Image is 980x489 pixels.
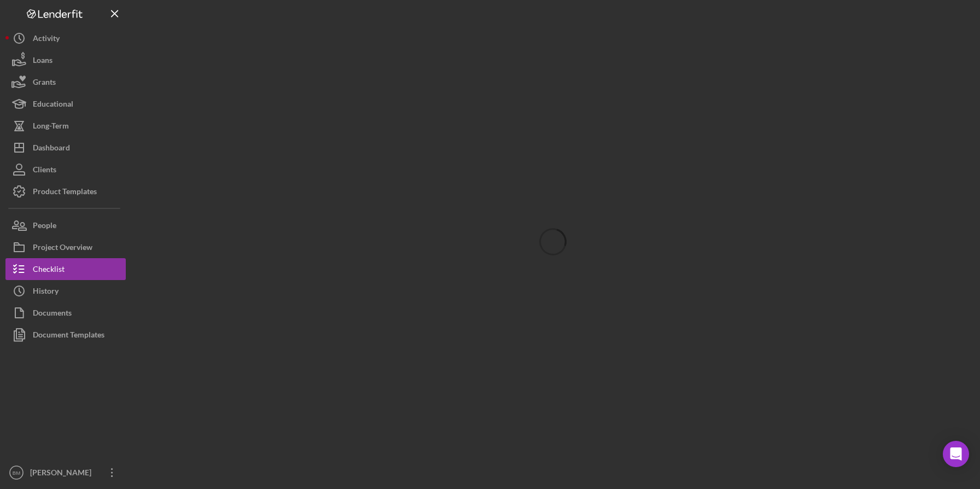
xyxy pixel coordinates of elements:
button: Long-Term [5,115,126,137]
div: History [33,280,59,305]
button: Activity [5,27,126,49]
button: Dashboard [5,137,126,159]
div: Documents [33,302,72,327]
button: History [5,280,126,302]
div: Long-Term [33,115,69,139]
button: Document Templates [5,324,126,346]
div: Loans [33,49,52,74]
button: Project Overview [5,236,126,258]
div: Document Templates [33,324,104,348]
button: People [5,214,126,236]
div: Open Intercom Messenger [943,441,969,467]
div: Project Overview [33,236,92,261]
button: Loans [5,49,126,71]
div: People [33,214,56,239]
button: Grants [5,71,126,93]
div: [PERSON_NAME] [27,462,98,486]
div: Educational [33,93,73,118]
div: Checklist [33,258,65,283]
text: BM [13,470,20,476]
div: Dashboard [33,137,70,161]
div: Product Templates [33,181,97,205]
div: Grants [33,71,56,96]
button: BM[PERSON_NAME] [5,462,126,484]
button: Product Templates [5,181,126,202]
button: Documents [5,302,126,324]
button: Clients [5,159,126,181]
button: Educational [5,93,126,115]
button: Checklist [5,258,126,280]
div: Clients [33,159,56,183]
div: Activity [33,27,60,52]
